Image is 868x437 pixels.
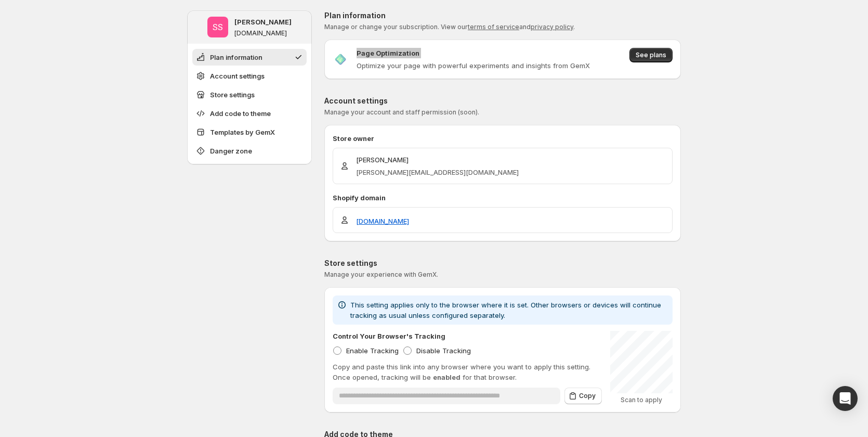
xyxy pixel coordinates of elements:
[579,392,596,400] span: Copy
[531,23,573,31] a: privacy policy
[356,167,519,177] p: [PERSON_NAME][EMAIL_ADDRESS][DOMAIN_NAME]
[234,29,287,37] p: [DOMAIN_NAME]
[192,124,307,140] button: Templates by GemX
[324,108,479,116] span: Manage your account and staff permission (soon).
[210,71,265,81] span: Account settings
[213,22,223,32] text: SS
[333,362,602,382] p: Copy and paste this link into any browser where you want to apply this setting. Once opened, trac...
[210,108,271,119] span: Add code to theme
[234,17,292,27] p: [PERSON_NAME]
[192,86,307,103] button: Store settings
[210,127,275,137] span: Templates by GemX
[610,396,673,404] p: Scan to apply
[192,68,307,84] button: Account settings
[324,10,681,21] p: Plan information
[210,52,262,62] span: Plan information
[468,23,519,31] a: terms of service
[356,155,519,165] p: [PERSON_NAME]
[207,17,228,37] span: Sandy Sandy
[324,258,681,268] p: Store settings
[324,271,438,278] span: Manage your experience with GemX.
[416,346,471,355] span: Disable Tracking
[192,49,307,66] button: Plan information
[333,52,348,67] img: Page Optimization
[629,48,673,62] button: See plans
[210,146,252,156] span: Danger zone
[356,216,409,226] a: [DOMAIN_NAME]
[350,301,661,319] span: This setting applies only to the browser where it is set. Other browsers or devices will continue...
[346,346,399,355] span: Enable Tracking
[210,89,255,100] span: Store settings
[357,60,590,71] p: Optimize your page with powerful experiments and insights from GemX
[833,386,858,411] div: Open Intercom Messenger
[192,143,307,159] button: Danger zone
[324,96,681,106] p: Account settings
[333,192,673,203] p: Shopify domain
[357,48,419,58] p: Page Optimization
[433,373,461,381] span: enabled
[192,105,307,122] button: Add code to theme
[324,23,575,31] span: Manage or change your subscription. View our and .
[564,388,602,404] button: Copy
[636,51,666,59] span: See plans
[333,133,673,144] p: Store owner
[333,331,445,341] p: Control Your Browser's Tracking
